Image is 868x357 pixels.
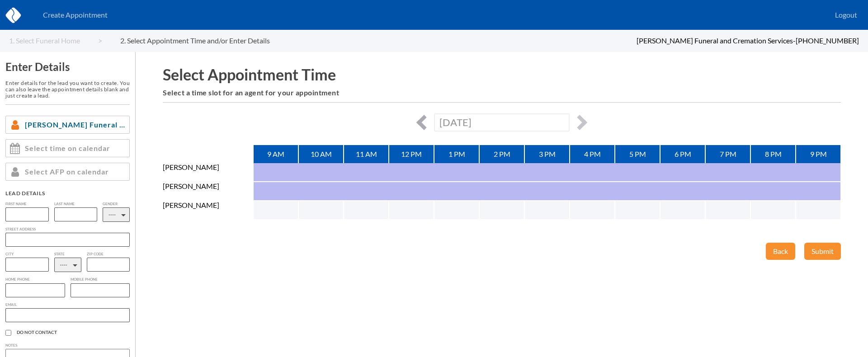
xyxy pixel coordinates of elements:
label: Mobile Phone [71,277,130,282]
label: Gender [103,202,130,206]
label: State [54,252,81,256]
h1: Select Appointment Time [163,66,841,83]
a: 2. Select Appointment Time and/or Enter Details [120,37,288,45]
button: Submit [804,243,841,260]
button: Back [766,243,795,260]
a: 1. Select Funeral Home [9,37,102,45]
label: Street Address [5,227,130,231]
div: 2 PM [479,145,524,163]
span: [PERSON_NAME] Funeral and Cremation Services - [637,36,796,45]
h3: Enter Details [5,61,130,73]
span: [PHONE_NUMBER] [796,36,859,45]
div: 12 PM [389,145,434,163]
div: 5 PM [615,145,660,163]
div: 6 PM [660,145,705,163]
span: [PERSON_NAME] Funeral and Cremation Services [25,121,126,129]
label: Home Phone [5,277,65,282]
div: [PERSON_NAME] [163,182,253,201]
div: 11 AM [344,145,389,163]
div: 9 AM [253,145,298,163]
div: 8 PM [750,145,796,163]
div: 4 PM [570,145,615,163]
label: Zip Code [87,252,130,256]
div: 7 PM [705,145,750,163]
div: [PERSON_NAME] [163,201,253,220]
label: Email [5,303,130,307]
label: First Name [5,202,49,206]
span: Do Not Contact [17,330,130,335]
h6: Select a time slot for an agent for your appointment [163,89,841,97]
div: [PERSON_NAME] [163,163,253,182]
div: 10 AM [298,145,344,163]
label: Last Name [54,202,98,206]
div: 9 PM [796,145,841,163]
label: Notes [5,343,130,348]
div: Lead Details [5,190,130,197]
h6: Enter details for the lead you want to create. You can also leave the appointment details blank a... [5,80,130,99]
div: 1 PM [434,145,479,163]
div: 3 PM [524,145,570,163]
span: Select time on calendar [25,144,110,152]
label: City [5,252,49,256]
span: Select AFP on calendar [25,168,109,176]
